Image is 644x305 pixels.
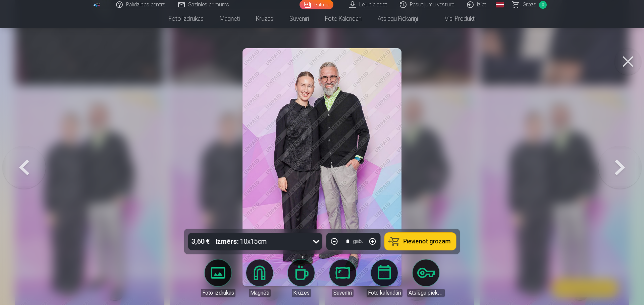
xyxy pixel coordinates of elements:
a: Atslēgu piekariņi [407,259,445,297]
div: Krūzes [292,289,311,297]
button: Pievienot grozam [385,233,456,250]
div: gab. [353,237,363,245]
img: /fa1 [93,3,101,7]
a: Krūzes [282,259,320,297]
a: Foto kalendāri [317,9,370,28]
div: Foto kalendāri [367,289,402,297]
strong: Izmērs : [216,237,239,246]
div: Suvenīri [332,289,354,297]
a: Foto izdrukas [161,9,212,28]
a: Foto kalendāri [366,259,403,297]
div: 10x15cm [216,233,267,250]
a: Foto izdrukas [199,259,237,297]
span: Pievienot grozam [404,238,451,244]
a: Magnēti [241,259,278,297]
span: 0 [539,1,547,9]
a: Magnēti [212,9,248,28]
div: Atslēgu piekariņi [407,289,445,297]
a: Suvenīri [281,9,317,28]
span: Grozs [523,1,536,9]
div: Foto izdrukas [201,289,235,297]
div: Magnēti [249,289,271,297]
a: Suvenīri [324,259,362,297]
div: 3,60 € [188,233,213,250]
a: Atslēgu piekariņi [370,9,426,28]
a: Krūzes [248,9,281,28]
a: Visi produkti [426,9,484,28]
